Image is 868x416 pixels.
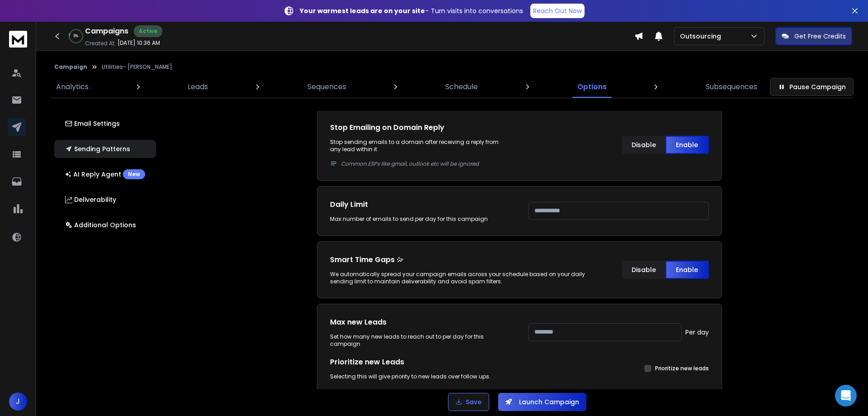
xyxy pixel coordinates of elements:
h1: Prioritize new Leads [330,357,510,368]
a: Reach Out Now [530,4,585,18]
strong: Your warmest leads are on your site [300,6,425,15]
p: Reach Out Now [533,6,582,15]
div: We automatically spread your campaign emails across your schedule based on your daily sending lim... [330,271,604,285]
button: Enable [665,136,709,154]
p: [DATE] 10:36 AM [118,39,160,47]
label: Prioritize new leads [655,365,709,372]
button: Disable [622,261,665,279]
p: Sequences [307,81,346,92]
p: Per day [685,328,709,337]
h1: Prioritize Subsequence Leads [330,389,510,400]
p: 8 % [74,33,78,39]
div: Selecting this will give priority to new leads over follow ups. [330,373,510,380]
p: Options [577,81,607,92]
h1: Max new Leads [330,317,510,328]
a: Sequences [302,76,352,98]
a: Analytics [51,76,94,98]
p: Deliverability [65,195,116,204]
button: Email Settings [54,115,156,133]
button: Launch Campaign [498,393,586,411]
p: – Turn visits into conversations [300,6,523,15]
h1: Stop Emailing on Domain Reply [330,122,510,133]
a: Schedule [440,76,483,98]
button: Deliverability [54,191,156,209]
p: Schedule [445,81,478,92]
p: Created At: [85,40,116,47]
p: Stop sending emails to a domain after receiving a reply from any lead within it [330,139,510,167]
div: Open Intercom Messenger [835,385,857,406]
p: Utilities- [PERSON_NAME] [102,63,172,71]
div: Max number of emails to send per day for this campaign [330,215,510,223]
div: New [123,169,145,179]
a: Options [572,76,612,98]
a: Subsequences [700,76,763,98]
button: Pause Campaign [770,78,854,96]
button: Additional Options [54,216,156,234]
h1: Campaigns [85,26,128,37]
p: Smart Time Gaps [330,254,604,265]
button: Get Free Credits [775,27,852,45]
p: Get Free Credits [794,32,846,41]
p: Email Settings [65,119,120,128]
p: Outsourcing [680,32,725,41]
button: Save [448,393,489,411]
p: AI Reply Agent [65,169,145,179]
img: logo [9,31,27,48]
button: AI Reply AgentNew [54,165,156,183]
h1: Daily Limit [330,199,510,210]
div: Active [134,25,162,37]
p: Common ESPs like gmail, outlook etc will be ignored [341,160,510,167]
p: Sending Patterns [65,144,130,153]
div: Set how many new leads to reach out to per day for this campaign [330,333,510,348]
button: Campaign [54,63,87,71]
button: Disable [622,136,665,154]
a: Leads [182,76,213,98]
button: J [9,392,27,411]
p: Subsequences [706,81,757,92]
p: Leads [188,81,208,92]
p: Additional Options [65,220,136,230]
button: Sending Patterns [54,140,156,158]
button: Enable [665,261,709,279]
p: Analytics [56,81,89,92]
